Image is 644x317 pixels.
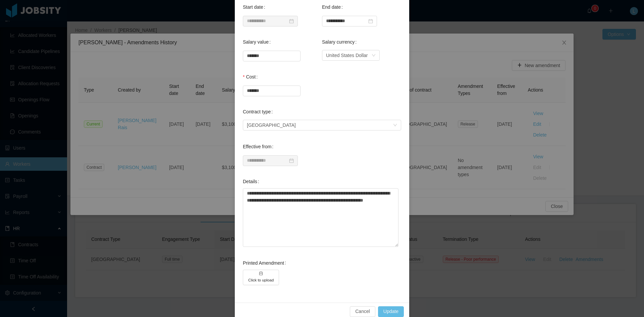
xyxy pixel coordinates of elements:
[243,188,398,247] textarea: Details
[243,74,260,80] label: Cost
[247,120,296,130] div: USA
[243,109,275,114] label: Contract type
[243,39,273,45] label: Salary value
[243,179,262,184] label: Details
[243,86,300,96] input: Cost
[350,306,375,317] button: Cancel
[326,50,368,60] div: United States Dollar
[243,144,276,149] label: Effective from
[393,123,397,128] i: icon: down
[368,19,373,23] i: icon: calendar
[243,277,281,282] span: icon: inboxClick to upload
[243,270,279,285] button: icon: inboxClick to upload
[289,158,294,163] i: icon: calendar
[248,277,274,283] h5: Click to upload
[243,260,289,266] label: Printed Amendment
[243,51,300,61] input: Salary value
[322,4,345,10] label: End date
[378,306,404,317] button: Update
[289,19,294,23] i: icon: calendar
[372,53,376,58] i: icon: down
[243,4,268,10] label: Start date
[322,39,359,45] label: Salary currency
